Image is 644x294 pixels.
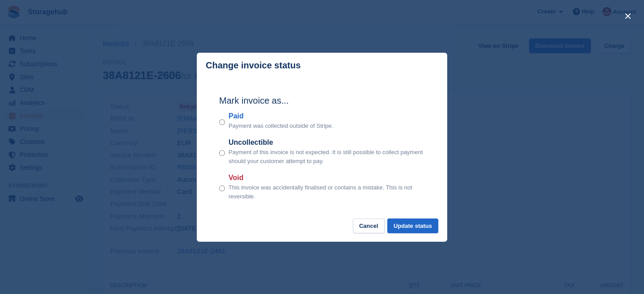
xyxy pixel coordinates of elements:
[206,60,301,71] p: Change invoice status
[229,148,425,165] p: Payment of this invoice is not expected. It is still possible to collect payment should your cust...
[353,218,385,233] button: Cancel
[387,218,438,233] button: Update status
[621,9,635,23] button: close
[229,122,333,130] p: Payment was collected outside of Stripe.
[229,111,333,122] label: Paid
[219,94,425,107] h2: Mark invoice as...
[229,172,425,183] label: Void
[229,137,425,148] label: Uncollectible
[229,183,425,201] p: This invoice was accidentally finalised or contains a mistake. This is not reversible.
